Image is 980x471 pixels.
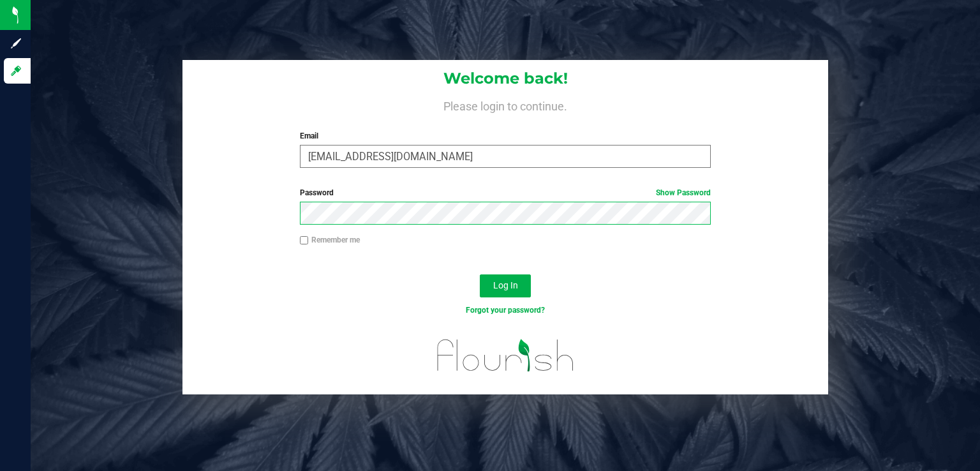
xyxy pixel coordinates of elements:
label: Email [300,130,711,142]
img: flourish_logo.svg [425,329,586,381]
h1: Welcome back! [182,70,828,87]
h4: Please login to continue. [182,97,828,112]
a: Show Password [656,188,711,197]
input: Remember me [300,236,309,245]
label: Remember me [300,234,360,246]
span: Password [300,188,334,197]
inline-svg: Log in [10,64,22,77]
button: Log In [480,274,531,297]
span: Log In [493,280,518,290]
inline-svg: Sign up [10,37,22,50]
a: Forgot your password? [466,306,545,315]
